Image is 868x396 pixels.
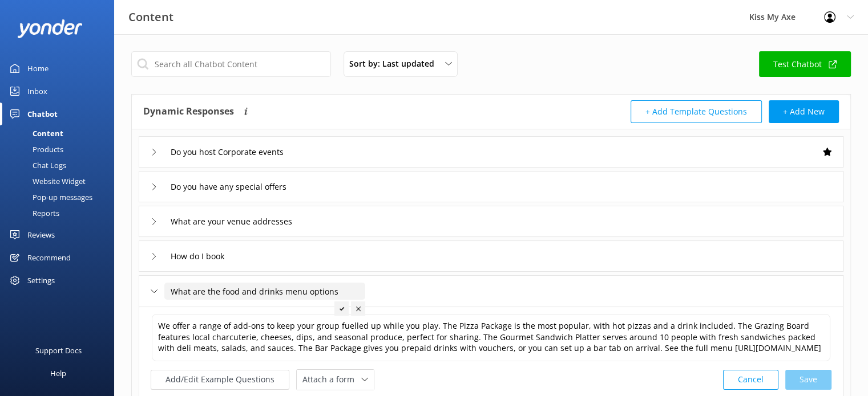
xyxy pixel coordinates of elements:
[27,80,47,103] div: Inbox
[7,125,63,141] div: Content
[7,125,114,141] a: Content
[759,51,851,77] a: Test Chatbot
[7,157,114,173] a: Chat Logs
[35,339,82,362] div: Support Docs
[27,223,55,246] div: Reviews
[7,157,66,173] div: Chat Logs
[151,370,289,390] button: Add/Edit Example Questions
[769,100,839,123] button: + Add New
[7,141,114,157] a: Products
[143,100,234,123] h4: Dynamic Responses
[7,173,114,189] a: Website Widget
[7,189,114,205] a: Pop-up messages
[349,58,441,70] span: Sort by: Last updated
[152,314,830,361] textarea: We offer a range of add-ons to keep your group fuelled up while you play. The Pizza Package is th...
[7,205,59,221] div: Reports
[128,8,173,26] h3: Content
[631,100,762,123] button: + Add Template Questions
[50,362,66,385] div: Help
[27,246,71,269] div: Recommend
[17,19,83,38] img: yonder-white-logo.png
[7,141,63,157] div: Products
[27,103,58,125] div: Chatbot
[27,57,49,80] div: Home
[27,269,55,292] div: Settings
[7,173,86,189] div: Website Widget
[7,189,92,205] div: Pop-up messages
[723,370,778,390] button: Cancel
[302,373,361,386] span: Attach a form
[7,205,114,221] a: Reports
[131,51,331,77] input: Search all Chatbot Content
